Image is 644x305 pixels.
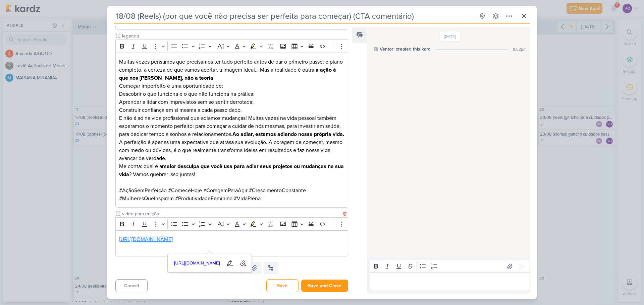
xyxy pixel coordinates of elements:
[114,10,475,22] input: Untitled Kard
[119,67,336,81] strong: a ação é que nos [PERSON_NAME], não a teoria
[119,186,344,203] p: #AçãoSemPerfeição #ComeceHoje #CoragemParaAgir #CrescimentoConstante #MulheresQueInspiram #Produt...
[266,279,299,292] button: Save
[119,162,344,178] p: Me conta: qual é a ? Vamos quebrar isso juntas!
[119,106,344,114] p: Construir confiança em si mesma a cada passo dado.
[172,259,222,267] span: [URL][DOMAIN_NAME]
[370,273,530,291] div: Editor editing area: main
[115,279,148,292] button: Cancel
[301,280,348,292] button: Save and Close
[119,114,344,138] p: E não é só na vida profissional que adiamos mudanças! Muitas vezes na vida pessoal também esperam...
[121,210,341,217] input: Untitled text
[115,40,348,53] div: Editor toolbar
[172,258,223,269] a: [URL][DOMAIN_NAME]
[119,163,344,178] strong: maior desculpa que você usa para adiar seus projetos ou mudanças na sua vida
[121,32,348,40] input: Untitled text
[119,98,344,106] p: Aprender a lidar com imprevistos sem se sentir derrotada;
[115,53,348,208] div: Editor editing area: main
[232,131,344,138] strong: Ao adiar, estamos adiando nossa própria vida.
[119,82,344,90] p: Começar imperfeito é uma oportunidade de:
[115,230,348,257] div: Editor editing area: main
[370,260,530,273] div: Editor toolbar
[380,46,431,53] div: Ventori created this kard
[119,90,344,98] p: Descobrir o que funciona e o que não funciona na prática;
[119,236,173,243] a: [URL][DOMAIN_NAME]
[119,58,344,82] p: Muitas vezes pensamos que precisamos ter tudo perfeito antes de dar o primeiro passo: o plano com...
[115,217,348,230] div: Editor toolbar
[513,46,527,52] div: 8:52pm
[119,138,344,162] p: A perfeição é apenas uma expectativa que atrasa sua evolução. A coragem de começar, mesmo com med...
